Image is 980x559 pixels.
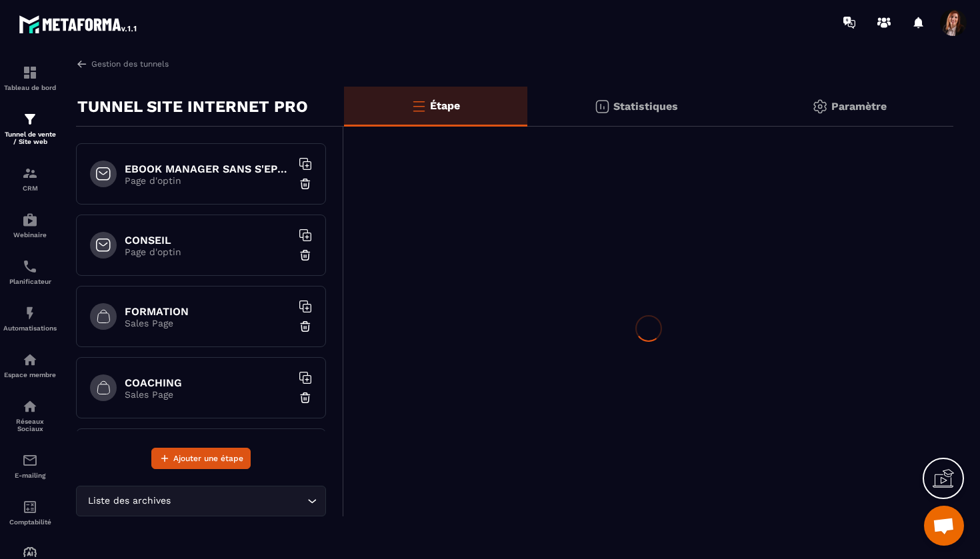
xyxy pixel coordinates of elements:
img: automations [22,352,38,368]
p: Comptabilité [3,518,57,526]
p: Espace membre [3,371,57,378]
a: automationsautomationsWebinaire [3,202,57,249]
p: Statistiques [613,100,678,113]
img: formation [22,111,38,127]
img: arrow [76,58,88,70]
img: logo [19,12,139,36]
p: Sales Page [125,389,291,400]
img: accountant [22,499,38,515]
a: social-networksocial-networkRéseaux Sociaux [3,388,57,442]
p: Tunnel de vente / Site web [3,131,57,145]
img: social-network [22,398,38,414]
a: schedulerschedulerPlanificateur [3,249,57,295]
img: trash [299,177,312,191]
p: CRM [3,185,57,192]
p: Étape [430,99,460,112]
img: setting-gr.5f69749f.svg [812,99,828,115]
a: accountantaccountantComptabilité [3,489,57,536]
p: Sales Page [125,318,291,328]
p: Automatisations [3,324,57,332]
a: Gestion des tunnels [76,58,169,70]
a: formationformationTunnel de vente / Site web [3,101,57,155]
a: formationformationTableau de bord [3,55,57,101]
a: automationsautomationsAutomatisations [3,295,57,342]
p: Tableau de bord [3,84,57,91]
a: Ouvrir le chat [924,506,964,546]
span: Liste des archives [85,494,173,508]
img: trash [299,391,312,404]
div: Search for option [76,486,326,516]
p: Paramètre [831,100,887,113]
img: scheduler [22,259,38,275]
p: E-mailing [3,472,57,479]
span: Ajouter une étape [173,452,243,465]
img: automations [22,305,38,321]
p: TUNNEL SITE INTERNET PRO [77,93,308,120]
img: formation [22,65,38,81]
h6: FORMATION [125,305,291,318]
h6: EBOOK MANAGER SANS S'EPUISER OFFERT [125,163,291,175]
p: Planificateur [3,278,57,285]
button: Ajouter une étape [151,448,251,469]
img: email [22,452,38,468]
img: formation [22,165,38,181]
p: Page d'optin [125,247,291,257]
img: bars-o.4a397970.svg [411,98,427,114]
h6: COACHING [125,376,291,389]
img: stats.20deebd0.svg [594,99,610,115]
p: Réseaux Sociaux [3,418,57,432]
a: emailemailE-mailing [3,442,57,489]
img: automations [22,212,38,228]
img: trash [299,249,312,262]
input: Search for option [173,494,304,508]
a: automationsautomationsEspace membre [3,342,57,388]
p: Page d'optin [125,175,291,186]
h6: CONSEIL [125,234,291,247]
a: formationformationCRM [3,155,57,202]
img: trash [299,320,312,333]
p: Webinaire [3,231,57,239]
